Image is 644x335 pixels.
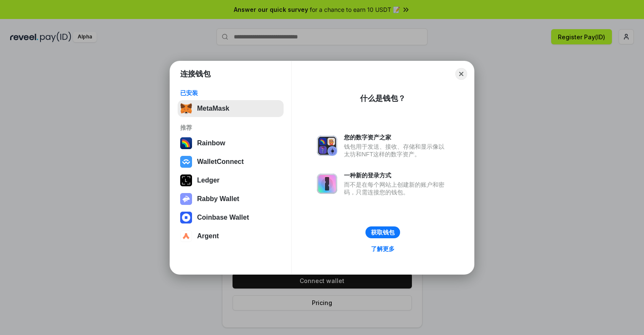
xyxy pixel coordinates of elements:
div: Ledger [197,177,219,184]
button: Argent [178,228,284,245]
div: 了解更多 [371,245,395,253]
div: Coinbase Wallet [197,214,249,221]
img: svg+xml,%3Csvg%20width%3D%2228%22%20height%3D%2228%22%20viewBox%3D%220%200%2028%2028%22%20fill%3D... [180,156,192,168]
button: Coinbase Wallet [178,209,284,226]
img: svg+xml,%3Csvg%20xmlns%3D%22http%3A%2F%2Fwww.w3.org%2F2000%2Fsvg%22%20fill%3D%22none%22%20viewBox... [317,174,337,194]
div: 一种新的登录方式 [344,172,449,179]
div: Rainbow [197,139,225,147]
div: Rabby Wallet [197,195,239,203]
button: Rainbow [178,135,284,152]
img: svg+xml,%3Csvg%20xmlns%3D%22http%3A%2F%2Fwww.w3.org%2F2000%2Fsvg%22%20fill%3D%22none%22%20viewBox... [180,193,192,205]
img: svg+xml,%3Csvg%20fill%3D%22none%22%20height%3D%2233%22%20viewBox%3D%220%200%2035%2033%22%20width%... [180,103,192,114]
img: svg+xml,%3Csvg%20width%3D%2228%22%20height%3D%2228%22%20viewBox%3D%220%200%2028%2028%22%20fill%3D... [180,212,192,223]
div: 钱包用于发送、接收、存储和显示像以太坊和NFT这样的数字资产。 [344,143,449,158]
a: 了解更多 [366,243,400,254]
button: 获取钱包 [365,226,400,238]
div: 您的数字资产之家 [344,133,449,141]
button: MetaMask [178,100,284,117]
div: Argent [197,232,219,240]
div: WalletConnect [197,158,244,166]
div: MetaMask [197,105,229,112]
div: 已安装 [180,89,281,97]
div: 什么是钱包？ [360,93,406,103]
button: Close [455,68,467,80]
img: svg+xml,%3Csvg%20xmlns%3D%22http%3A%2F%2Fwww.w3.org%2F2000%2Fsvg%22%20fill%3D%22none%22%20viewBox... [317,136,337,156]
h1: 连接钱包 [180,69,211,79]
div: 而不是在每个网站上创建新的账户和密码，只需连接您的钱包。 [344,181,449,196]
img: svg+xml,%3Csvg%20width%3D%2228%22%20height%3D%2228%22%20viewBox%3D%220%200%2028%2028%22%20fill%3D... [180,230,192,242]
div: 获取钱包 [371,229,395,236]
button: Ledger [178,172,284,189]
img: svg+xml,%3Csvg%20width%3D%22120%22%20height%3D%22120%22%20viewBox%3D%220%200%20120%20120%22%20fil... [180,137,192,149]
button: Rabby Wallet [178,191,284,207]
button: WalletConnect [178,153,284,170]
div: 推荐 [180,124,281,131]
img: svg+xml,%3Csvg%20xmlns%3D%22http%3A%2F%2Fwww.w3.org%2F2000%2Fsvg%22%20width%3D%2228%22%20height%3... [180,174,192,186]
